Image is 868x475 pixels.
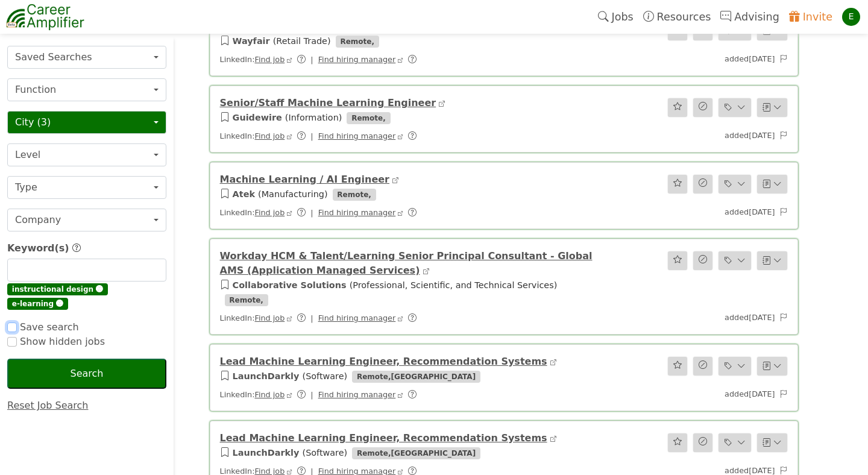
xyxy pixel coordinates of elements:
span: Remote , [333,189,376,201]
span: Remote , [225,294,268,306]
a: Wayfair [233,36,270,46]
span: | [310,131,313,140]
span: | [310,208,313,217]
a: Workday HCM & Talent/Learning Senior Principal Consultant - Global AMS (Application Managed Servi... [220,250,593,276]
a: LaunchDarkly [233,371,300,381]
button: Function [7,78,166,101]
a: Advising [715,3,784,31]
a: Lead Machine Learning Engineer, Recommendation Systems [220,432,547,444]
span: instructional design [7,283,108,295]
span: ( Professional, Scientific, and Technical Services ) [350,280,558,290]
span: | [310,55,313,64]
a: Find hiring manager [318,313,396,322]
a: Find hiring manager [318,208,396,217]
a: Senior/Staff Machine Learning Engineer [220,97,436,109]
span: LinkedIn: [220,390,424,399]
span: LinkedIn: [220,208,424,217]
span: Remote , [336,36,379,48]
a: Collaborative Solutions [233,280,347,290]
button: Company [7,209,166,231]
span: LinkedIn: [220,131,424,140]
div: E [842,8,860,26]
span: | [310,390,313,399]
a: Guidewire [233,113,282,122]
span: Save search [17,321,79,333]
a: Resources [638,3,716,31]
span: ( Information ) [285,113,342,122]
a: Invite [784,3,837,31]
span: Remote , [GEOGRAPHIC_DATA] [352,371,480,383]
div: added [DATE] [601,53,795,66]
div: added [DATE] [601,130,795,142]
span: ( Manufacturing ) [258,189,327,199]
span: Keyword(s) [7,242,69,254]
a: Find job [254,55,285,64]
div: added [DATE] [601,388,795,401]
a: Machine Learning / AI Engineer [220,174,389,185]
a: Find hiring manager [318,390,396,399]
span: LinkedIn: [220,313,424,322]
a: Reset Job Search [7,400,89,411]
a: Find job [254,390,285,399]
span: ( Retail Trade ) [273,36,331,46]
span: Show hidden jobs [17,336,105,347]
button: City (3) [7,111,166,134]
button: Type [7,176,166,199]
span: LinkedIn: [220,55,424,64]
span: Remote , [GEOGRAPHIC_DATA] [352,447,480,459]
div: added [DATE] [601,206,795,219]
a: LaunchDarkly [233,448,300,458]
span: 🅧 [56,300,63,308]
a: Jobs [593,3,638,31]
button: Level [7,143,166,166]
span: e-learning [7,298,68,310]
span: Remote , [347,112,390,124]
div: added [DATE] [601,312,795,324]
span: ( Software ) [303,371,348,381]
img: career-amplifier-logo.png [6,2,84,32]
span: | [310,313,313,322]
a: Lead Machine Learning Engineer, Recommendation Systems [220,356,547,367]
a: Find job [254,131,285,140]
a: Find hiring manager [318,131,396,140]
a: Atek [233,189,255,199]
span: 🅧 [96,285,103,294]
a: Find hiring manager [318,55,396,64]
a: Find job [254,208,285,217]
span: ( Software ) [303,448,348,458]
a: Find job [254,313,285,322]
button: Saved Searches [7,46,166,69]
button: Search [7,359,166,389]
